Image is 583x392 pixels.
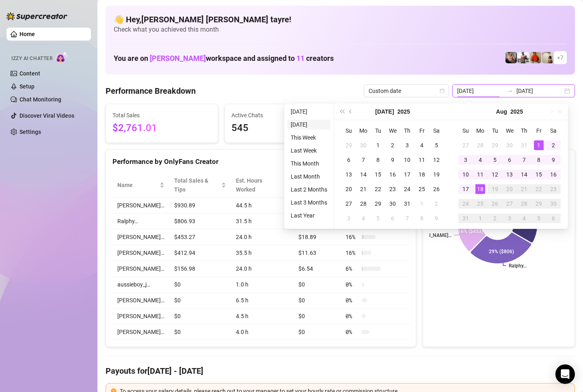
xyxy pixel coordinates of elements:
[402,140,412,150] div: 3
[510,103,523,120] button: Choose a year
[546,196,561,211] td: 2025-08-30
[341,123,356,138] th: Su
[432,170,441,179] div: 19
[432,184,441,194] div: 26
[429,196,444,211] td: 2025-08-02
[505,199,514,209] div: 27
[169,198,231,213] td: $930.89
[287,120,330,129] li: [DATE]
[502,138,517,153] td: 2025-07-30
[531,123,546,138] th: Fr
[548,155,558,165] div: 9
[112,213,169,229] td: Ralphy…
[411,233,451,238] text: [PERSON_NAME]…
[385,138,400,153] td: 2025-07-02
[488,167,502,182] td: 2025-08-12
[502,211,517,226] td: 2025-09-03
[519,184,529,194] div: 21
[473,182,488,196] td: 2025-08-18
[112,261,169,277] td: [PERSON_NAME]…
[174,176,220,194] span: Total Sales & Tips
[502,123,517,138] th: We
[505,140,514,150] div: 30
[429,138,444,153] td: 2025-07-05
[458,196,473,211] td: 2025-08-24
[548,170,558,179] div: 16
[402,184,412,194] div: 24
[19,83,35,90] a: Setup
[531,153,546,167] td: 2025-08-08
[534,155,544,165] div: 8
[344,140,354,150] div: 29
[548,140,558,150] div: 2
[356,182,371,196] td: 2025-07-21
[473,196,488,211] td: 2025-08-25
[231,277,294,293] td: 1.0 h
[231,198,294,213] td: 44.5 h
[356,123,371,138] th: Mo
[400,123,415,138] th: Th
[400,138,415,153] td: 2025-07-03
[496,103,507,120] button: Choose a month
[19,112,74,119] a: Discover Viral Videos
[415,167,429,182] td: 2025-07-18
[502,167,517,182] td: 2025-08-13
[296,54,304,62] span: 11
[112,121,211,136] span: $2,761.01
[458,138,473,153] td: 2025-07-27
[345,296,358,305] span: 0 %
[369,85,444,97] span: Custom date
[112,277,169,293] td: aussieboy_j…
[461,155,471,165] div: 3
[344,213,354,223] div: 3
[385,182,400,196] td: 2025-07-23
[294,277,341,293] td: $0
[287,107,330,116] li: [DATE]
[341,153,356,167] td: 2025-07-06
[534,213,544,223] div: 5
[112,308,169,324] td: [PERSON_NAME]…
[461,170,471,179] div: 10
[346,103,355,120] button: Previous month (PageUp)
[473,153,488,167] td: 2025-08-04
[385,167,400,182] td: 2025-07-16
[417,140,427,150] div: 4
[385,196,400,211] td: 2025-07-30
[371,123,385,138] th: Tu
[546,153,561,167] td: 2025-08-09
[371,167,385,182] td: 2025-07-15
[548,213,558,223] div: 6
[534,184,544,194] div: 22
[417,170,427,179] div: 18
[534,170,544,179] div: 15
[169,173,231,198] th: Total Sales & Tips
[507,88,513,94] span: to
[287,146,330,155] li: Last Week
[294,245,341,261] td: $11.63
[432,199,441,209] div: 2
[356,167,371,182] td: 2025-07-14
[400,196,415,211] td: 2025-07-31
[557,53,564,62] span: + 7
[106,85,196,97] h4: Performance Breakdown
[373,170,383,179] div: 15
[388,155,397,165] div: 9
[345,233,358,241] span: 16 %
[458,182,473,196] td: 2025-08-17
[341,196,356,211] td: 2025-07-27
[397,103,410,120] button: Choose a year
[287,211,330,220] li: Last Year
[231,308,294,324] td: 4.5 h
[402,213,412,223] div: 7
[475,155,485,165] div: 4
[458,167,473,182] td: 2025-08-10
[432,140,441,150] div: 5
[490,184,500,194] div: 19
[473,211,488,226] td: 2025-09-01
[517,167,531,182] td: 2025-08-14
[231,121,330,136] span: 545
[475,170,485,179] div: 11
[231,229,294,245] td: 24.0 h
[169,229,231,245] td: $453.27
[488,196,502,211] td: 2025-08-26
